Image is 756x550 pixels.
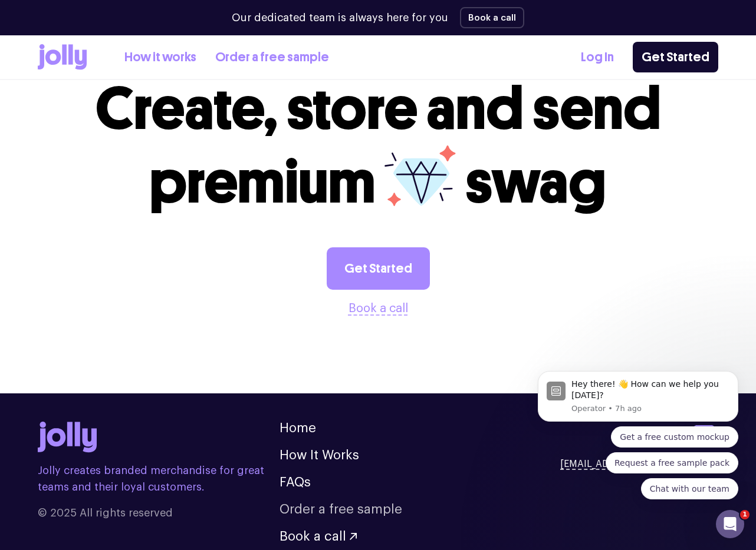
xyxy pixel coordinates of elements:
[460,7,524,28] button: Book a call
[581,48,614,67] a: Log In
[280,503,402,516] a: Order a free sample
[38,462,280,495] p: Jolly creates branded merchandise for great teams and their loyal customers.
[327,247,430,290] a: Get Started
[280,530,357,543] button: Book a call
[215,48,329,67] a: Order a free sample
[280,530,346,543] span: Book a call
[124,48,196,67] a: How it works
[280,476,311,489] a: FAQs
[349,299,408,318] button: Book a call
[280,449,359,462] a: How It Works
[740,510,750,519] span: 1
[633,42,718,72] a: Get Started
[716,510,744,538] iframe: Intercom live chat
[465,147,606,218] span: swag
[280,422,316,435] a: Home
[520,280,756,518] iframe: Intercom notifications message
[232,10,448,26] p: Our dedicated team is always here for you
[38,505,280,521] span: © 2025 All rights reserved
